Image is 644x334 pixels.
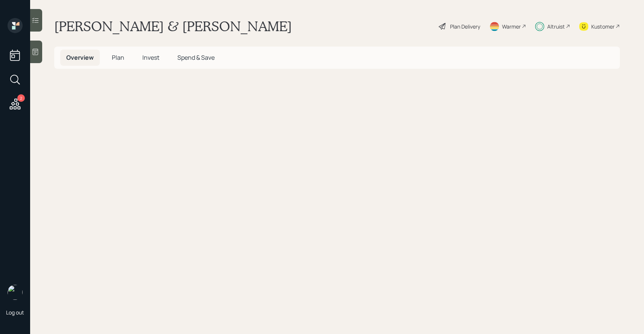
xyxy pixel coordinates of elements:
[142,53,159,62] span: Invest
[450,23,480,30] div: Plan Delivery
[8,285,23,300] img: sami-boghos-headshot.png
[502,23,521,30] div: Warmer
[54,18,292,35] h1: [PERSON_NAME] & [PERSON_NAME]
[177,53,215,62] span: Spend & Save
[6,309,24,316] div: Log out
[591,23,615,30] div: Kustomer
[17,94,25,102] div: 2
[66,53,94,62] span: Overview
[112,53,124,62] span: Plan
[547,23,565,30] div: Altruist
